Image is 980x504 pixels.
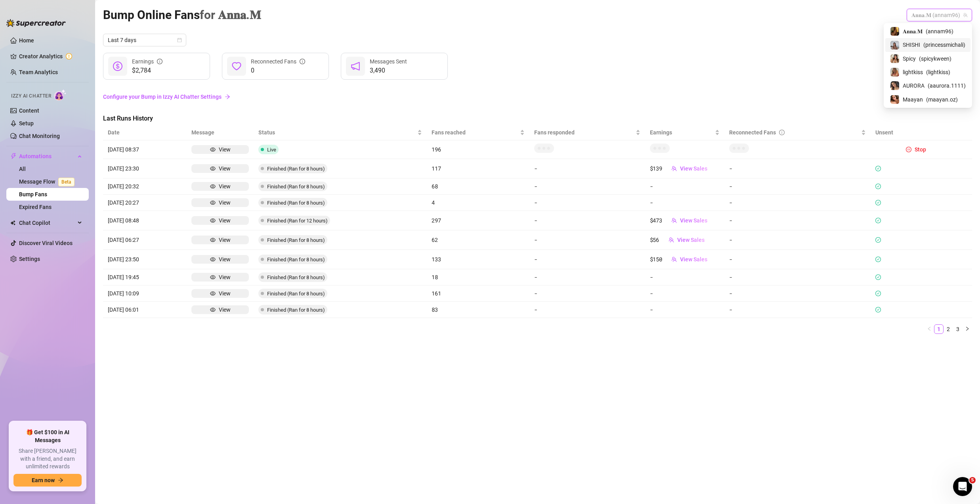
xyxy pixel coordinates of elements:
button: left [925,324,934,334]
span: 3,490 [370,66,407,75]
button: right [963,324,972,334]
span: Finished (Ran for 12 hours) [267,218,328,224]
a: Content [19,107,39,114]
article: [DATE] 20:27 [108,198,182,207]
article: [DATE] 06:01 [108,305,182,314]
span: 0 [251,66,305,75]
li: 2 [944,324,953,334]
li: 3 [953,324,963,334]
article: $150 [650,255,662,264]
span: team [669,237,674,243]
a: 3 [953,325,962,333]
span: arrow-right [225,94,230,100]
article: $473 [650,216,662,225]
span: eye [210,218,216,223]
span: 🎁 Get $100 in AI Messages [13,429,82,444]
span: eye [210,147,216,152]
div: Reconnected Fans [729,128,860,137]
img: AI Chatter [54,89,67,101]
article: - [534,273,640,282]
button: View Sales [665,162,714,175]
span: info-circle [157,59,162,64]
span: Finished (Ran for 8 hours) [267,166,325,172]
article: 4 [432,198,525,207]
span: eye [210,184,216,189]
article: - [729,289,866,298]
a: 1 [934,325,943,333]
article: Bump Online Fans [103,6,261,24]
article: - [729,164,866,173]
span: ( aaurora.1111 ) [928,81,966,90]
span: Izzy AI Chatter [11,92,51,100]
span: Finished (Ran for 8 hours) [267,200,325,206]
article: - [650,289,653,298]
span: Earnings [650,128,713,137]
a: Discover Viral Videos [19,240,73,246]
a: 2 [944,325,953,333]
button: Stop [903,145,929,154]
span: check-circle [875,166,881,171]
span: Share [PERSON_NAME] with a friend, and earn unlimited rewards [13,447,82,471]
span: eye [210,237,216,243]
article: [DATE] 23:30 [108,164,182,173]
span: Finished (Ran for 8 hours) [267,291,325,297]
button: View Sales [665,214,714,227]
span: ( annam96 ) [926,27,953,36]
div: View [219,164,231,173]
span: eye [210,274,216,280]
span: Spicy [903,54,916,63]
article: 161 [432,289,525,298]
span: Finished (Ran for 8 hours) [267,307,325,313]
span: right [965,326,970,331]
article: - [729,182,866,191]
span: eye [210,307,216,312]
span: left [927,326,932,331]
button: Earn nowarrow-right [13,474,82,487]
article: - [534,305,640,314]
a: Chat Monitoring [19,133,60,139]
article: - [729,236,866,244]
a: Expired Fans [19,204,52,210]
span: team [671,166,677,171]
th: Fans responded [529,125,645,140]
div: View [219,255,231,264]
span: arrow-right [58,477,63,483]
div: View [219,289,231,298]
span: Live [267,147,276,153]
span: Automations [19,150,75,163]
div: View [219,145,231,154]
article: - [534,164,640,173]
a: Home [19,37,34,44]
span: lightkiss [903,68,923,77]
div: View [219,216,231,225]
div: Reconnected Fans [251,57,305,66]
img: Maayan [890,95,899,104]
article: $139 [650,164,662,173]
article: - [534,255,640,264]
article: - [534,216,640,225]
th: Message [187,125,253,140]
img: AURORA [890,81,899,90]
span: notification [351,61,360,71]
span: check-circle [875,257,881,262]
span: Status [258,128,416,137]
img: 𝐀𝐧𝐧𝐚.𝐌 [890,27,899,36]
span: check-circle [875,184,881,189]
article: 297 [432,216,525,225]
span: Finished (Ran for 8 hours) [267,274,325,280]
img: logo-BBDzfeDw.svg [6,19,66,27]
div: View [219,236,231,244]
span: $2,784 [132,66,162,75]
article: 62 [432,236,525,244]
article: [DATE] 06:27 [108,236,182,244]
th: Status [254,125,427,140]
article: [DATE] 20:32 [108,182,182,191]
span: ( princessmichali ) [923,40,965,49]
article: 83 [432,305,525,314]
img: Spicy [890,54,899,63]
span: heart [232,61,241,71]
span: Finished (Ran for 8 hours) [267,257,325,263]
th: Earnings [645,125,724,140]
span: team [963,13,968,17]
span: View Sales [680,165,707,172]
